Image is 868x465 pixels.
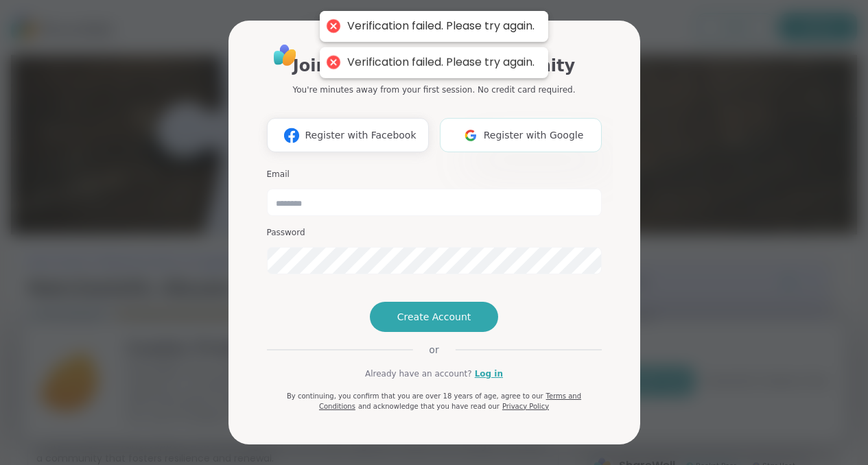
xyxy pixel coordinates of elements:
button: Create Account [370,302,499,332]
span: Register with Google [484,128,584,143]
img: ShareWell Logo [270,40,301,71]
div: Verification failed. Please try again. [347,19,535,34]
p: You're minutes away from your first session. No credit card required. [293,84,576,96]
a: Terms and Conditions [319,392,581,410]
span: Create Account [397,310,471,324]
span: By continuing, you confirm that you are over 18 years of age, agree to our [287,392,543,400]
h3: Email [267,169,602,180]
img: ShareWell Logomark [458,123,484,148]
span: Register with Facebook [305,128,416,143]
span: and acknowledge that you have read our [358,403,500,410]
button: Register with Google [440,118,602,152]
span: or [412,343,455,357]
a: Privacy Policy [502,403,549,410]
a: Log in [475,368,503,380]
div: Verification failed. Please try again. [347,56,535,70]
span: Already have an account? [365,368,472,380]
button: Register with Facebook [267,118,429,152]
h3: Password [267,227,602,239]
img: ShareWell Logomark [279,123,305,148]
